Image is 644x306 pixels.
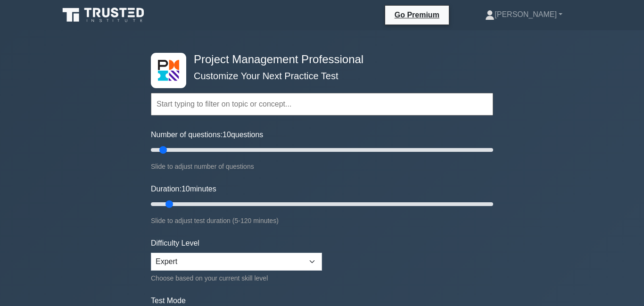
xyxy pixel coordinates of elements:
h4: Project Management Professional [190,53,447,66]
label: Difficulty Level [151,238,199,249]
a: Go Premium [389,9,445,21]
span: 10 [182,185,190,193]
div: Slide to adjust number of questions [151,161,493,172]
input: Start typing to filter on topic or concept... [151,93,493,116]
div: Choose based on your current skill level [151,273,322,284]
div: Slide to adjust test duration (5-120 minutes) [151,215,493,226]
label: Number of questions: questions [151,129,263,141]
label: Duration: minutes [151,183,216,195]
span: 10 [223,131,231,139]
a: [PERSON_NAME] [462,5,585,24]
